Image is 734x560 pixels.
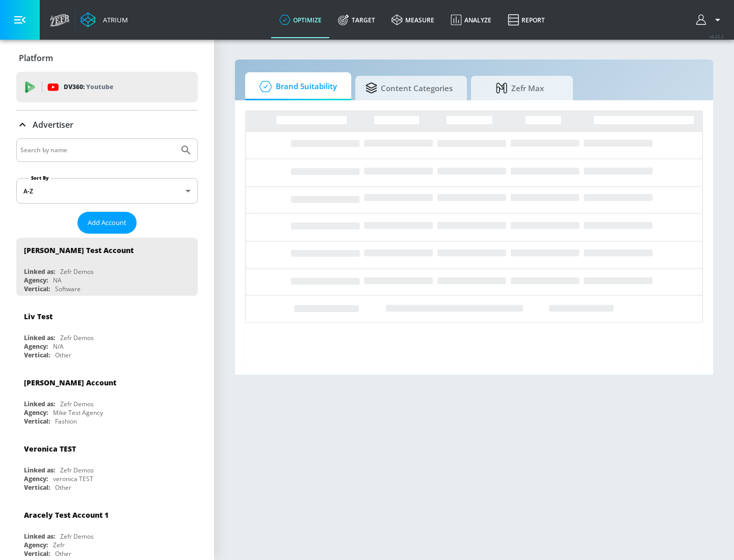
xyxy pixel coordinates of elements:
div: Mike Test Agency [53,408,103,417]
div: Linked as: [24,267,55,276]
a: Atrium [81,12,128,27]
div: Zefr Demos [60,400,94,408]
div: Agency: [24,541,48,549]
p: Platform [19,52,53,64]
div: Vertical: [24,285,50,293]
div: Vertical: [24,549,50,558]
div: Vertical: [24,351,50,359]
div: veronica TEST [53,474,93,483]
div: Other [55,549,71,558]
div: Vertical: [24,417,50,426]
div: Agency: [24,408,48,417]
a: optimize [271,2,330,38]
div: Other [55,351,71,359]
div: Liv Test [24,312,53,321]
div: N/A [53,342,64,351]
div: [PERSON_NAME] Test AccountLinked as:Zefr DemosAgency:NAVertical:Software [16,238,198,296]
div: Other [55,483,71,492]
div: Aracely Test Account 1 [24,510,109,520]
input: Search by name [20,144,175,157]
span: Content Categories [365,76,453,100]
p: DV360: [64,81,113,93]
div: Vertical: [24,483,50,492]
div: Atrium [99,15,128,24]
div: Agency: [24,276,48,285]
a: measure [383,2,442,38]
div: DV360: Youtube [16,72,198,102]
div: Linked as: [24,466,55,474]
div: Fashion [55,417,77,426]
a: Analyze [442,2,500,38]
div: Veronica TEST [24,444,76,454]
div: [PERSON_NAME] AccountLinked as:Zefr DemosAgency:Mike Test AgencyVertical:Fashion [16,370,198,428]
a: Report [500,2,553,38]
div: Veronica TESTLinked as:Zefr DemosAgency:veronica TESTVertical:Other [16,436,198,494]
div: Zefr [53,541,65,549]
div: Liv TestLinked as:Zefr DemosAgency:N/AVertical:Other [16,304,198,362]
div: Advertiser [16,110,198,139]
div: Zefr Demos [60,466,94,474]
span: Zefr Max [481,76,559,100]
span: Add Account [88,217,126,229]
div: NA [53,276,62,285]
div: Linked as: [24,333,55,342]
span: Brand Suitability [255,74,337,99]
div: Linked as: [24,532,55,541]
div: Linked as: [24,400,55,408]
div: [PERSON_NAME] Account [24,378,116,387]
div: Zefr Demos [60,333,94,342]
div: A-Z [16,178,198,204]
a: Target [330,2,383,38]
button: Add Account [77,212,137,234]
div: Platform [16,44,198,72]
div: Zefr Demos [60,532,94,541]
div: Software [55,285,81,293]
div: Zefr Demos [60,267,94,276]
div: [PERSON_NAME] Test Account [24,245,134,255]
div: Agency: [24,342,48,351]
span: v 4.22.2 [710,34,724,39]
p: Advertiser [33,119,73,130]
p: Youtube [86,81,113,92]
div: Agency: [24,474,48,483]
label: Sort By [29,175,51,181]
